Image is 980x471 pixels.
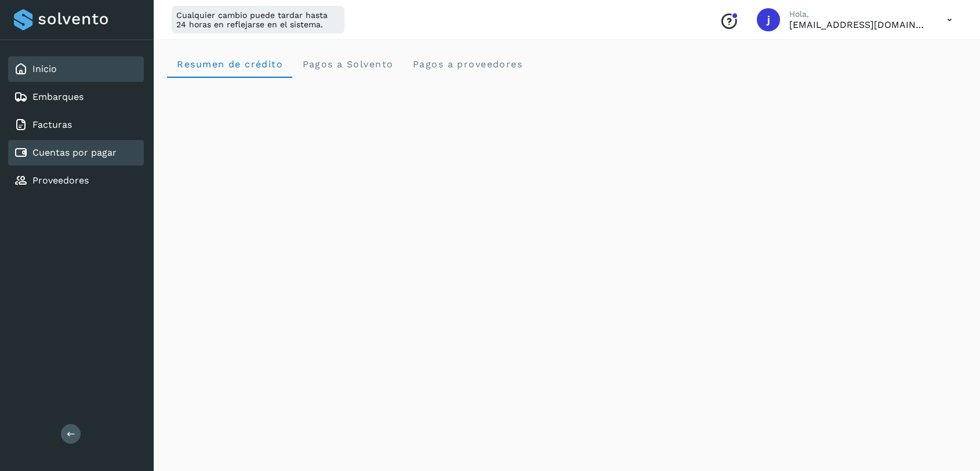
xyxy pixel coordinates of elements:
[8,140,144,166] div: Cuentas por pagar
[412,59,522,70] span: Pagos a proveedores
[8,56,144,82] div: Inicio
[32,119,72,130] a: Facturas
[789,19,928,30] p: jchavira@viako.com.mx
[32,63,57,74] a: Inicio
[172,6,344,34] div: Cualquier cambio puede tardar hasta 24 horas en reflejarse en el sistema.
[789,9,928,19] p: Hola,
[32,91,84,102] a: Embarques
[32,175,89,186] a: Proveedores
[176,59,283,70] span: Resumen de crédito
[32,147,117,158] a: Cuentas por pagar
[8,168,144,193] div: Proveedores
[8,112,144,138] div: Facturas
[8,84,144,110] div: Embarques
[302,59,393,70] span: Pagos a Solvento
